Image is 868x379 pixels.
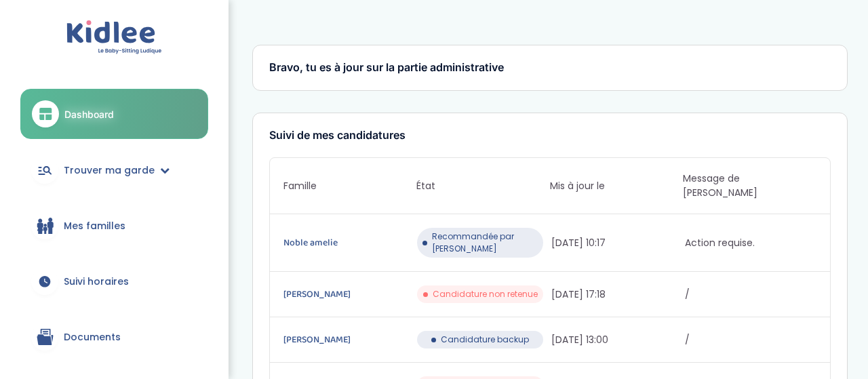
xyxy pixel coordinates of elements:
span: Suivi horaires [64,275,129,289]
a: [PERSON_NAME] [283,332,415,347]
span: Trouver ma garde [64,163,155,178]
span: Documents [64,330,121,344]
a: Dashboard [20,89,208,139]
a: Mes familles [20,201,208,250]
a: Noble amelie [283,235,415,250]
span: Mis à jour le [550,179,684,193]
a: Trouver ma garde [20,146,208,195]
span: Famille [283,179,417,193]
span: Action requise. [685,236,816,250]
a: Documents [20,313,208,361]
span: [DATE] 17:18 [551,287,683,302]
span: Mes familles [64,219,125,233]
span: / [685,333,816,347]
span: Candidature backup [441,334,529,346]
span: État [416,179,550,193]
img: logo.svg [66,20,162,55]
span: [DATE] 13:00 [551,333,683,347]
span: [DATE] 10:17 [551,236,683,250]
h3: Suivi de mes candidatures [269,129,831,142]
h3: Bravo, tu es à jour sur la partie administrative [269,62,831,74]
a: Suivi horaires [20,257,208,306]
span: / [685,287,816,302]
span: Recommandée par [PERSON_NAME] [432,231,538,255]
a: [PERSON_NAME] [283,287,415,302]
span: Dashboard [64,107,114,121]
span: Message de [PERSON_NAME] [683,172,816,200]
span: Candidature non retenue [433,288,538,300]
